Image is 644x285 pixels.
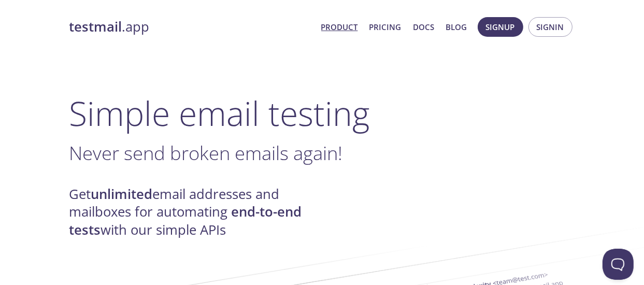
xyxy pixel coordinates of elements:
[321,20,358,34] a: Product
[446,20,467,34] a: Blog
[69,186,322,239] h4: Get email addresses and mailboxes for automating with our simple APIs
[91,185,153,203] strong: unlimited
[69,18,313,36] a: testmail.app
[69,18,122,36] strong: testmail
[69,203,302,238] strong: end-to-end tests
[69,93,575,133] h1: Simple email testing
[486,20,515,34] span: Signup
[528,17,573,37] button: Signin
[603,249,634,280] iframe: Help Scout Beacon - Open
[369,20,402,34] a: Pricing
[537,20,564,34] span: Signin
[413,20,434,34] a: Docs
[478,17,523,37] button: Signup
[69,140,343,166] span: Never send broken emails again!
